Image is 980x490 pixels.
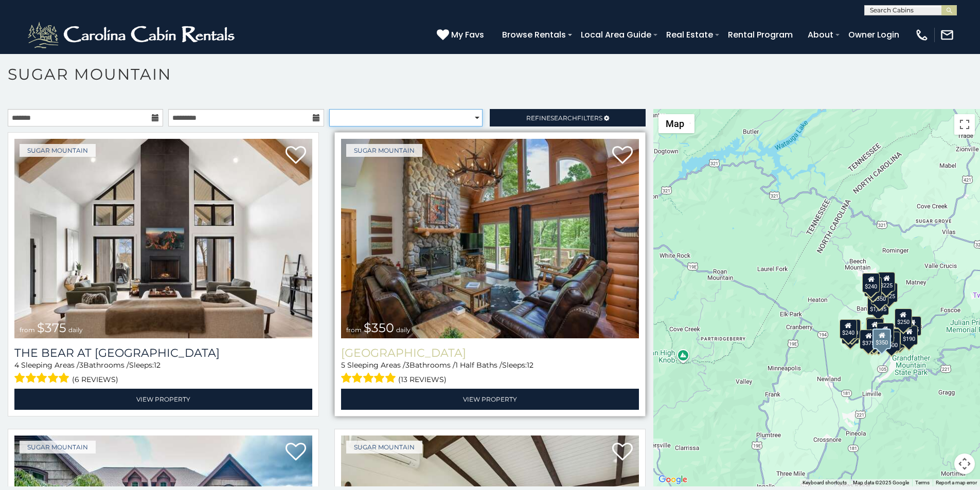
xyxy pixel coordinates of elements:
span: Map data ©2025 Google [853,480,909,485]
a: Open this area in Google Maps (opens a new window) [656,473,690,486]
span: Map [666,118,684,129]
a: Report a map error [936,480,977,485]
a: [GEOGRAPHIC_DATA] [341,346,639,360]
div: $190 [866,317,883,337]
button: Map camera controls [954,453,975,474]
span: $350 [364,320,394,335]
span: (6 reviews) [72,373,118,386]
a: Terms [915,480,930,485]
div: Sleeping Areas / Bathrooms / Sleeps: [341,360,639,386]
span: 3 [79,360,83,370]
span: Refine Filters [526,114,602,122]
div: $195 [888,329,905,348]
span: 12 [154,360,161,370]
div: $200 [877,323,894,342]
span: 3 [405,360,409,370]
a: Rental Program [723,26,798,44]
span: 5 [341,360,345,370]
div: $125 [880,283,898,302]
button: Toggle fullscreen view [954,114,975,135]
span: 4 [14,360,19,370]
span: My Favs [451,28,484,41]
img: mail-regular-white.png [940,28,954,42]
img: Google [656,473,690,486]
a: Add to favorites [612,442,633,463]
h3: The Bear At Sugar Mountain [14,346,312,360]
img: White-1-2.png [26,20,239,50]
span: daily [396,326,411,334]
div: $350 [873,329,892,349]
a: Sugar Mountain [346,441,422,453]
button: Keyboard shortcuts [803,479,847,486]
div: $1,095 [867,296,889,315]
button: Change map style [658,114,694,133]
a: Real Estate [661,26,718,44]
div: $300 [866,318,884,338]
a: Sugar Mountain [20,144,96,157]
img: The Bear At Sugar Mountain [14,139,312,338]
span: $375 [37,320,66,335]
div: Sleeping Areas / Bathrooms / Sleeps: [14,360,312,386]
a: Add to favorites [612,145,633,167]
span: 12 [527,360,533,370]
a: The Bear At Sugar Mountain from $375 daily [14,139,312,338]
img: phone-regular-white.png [915,28,929,42]
span: 1 Half Baths / [455,360,502,370]
div: $240 [840,319,857,339]
img: Grouse Moor Lodge [341,139,639,338]
div: $190 [901,325,918,345]
a: Grouse Moor Lodge from $350 daily [341,139,639,338]
h3: Grouse Moor Lodge [341,346,639,360]
span: from [346,326,362,334]
a: My Favs [437,28,487,42]
a: Local Area Guide [576,26,656,44]
a: Sugar Mountain [20,441,96,453]
a: Owner Login [843,26,904,44]
a: Browse Rentals [497,26,571,44]
div: $225 [878,272,896,292]
span: Search [550,114,577,122]
a: The Bear At [GEOGRAPHIC_DATA] [14,346,312,360]
a: Add to favorites [286,442,306,463]
a: Add to favorites [286,145,306,167]
div: $155 [904,316,921,336]
a: Sugar Mountain [346,144,422,157]
span: daily [68,326,83,334]
div: $240 [863,273,880,293]
a: RefineSearchFilters [490,109,645,126]
div: $250 [895,308,912,328]
a: View Property [341,389,639,410]
a: About [803,26,839,44]
span: from [20,326,35,334]
span: (13 reviews) [398,373,447,386]
div: $375 [860,330,878,349]
a: View Property [14,389,312,410]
